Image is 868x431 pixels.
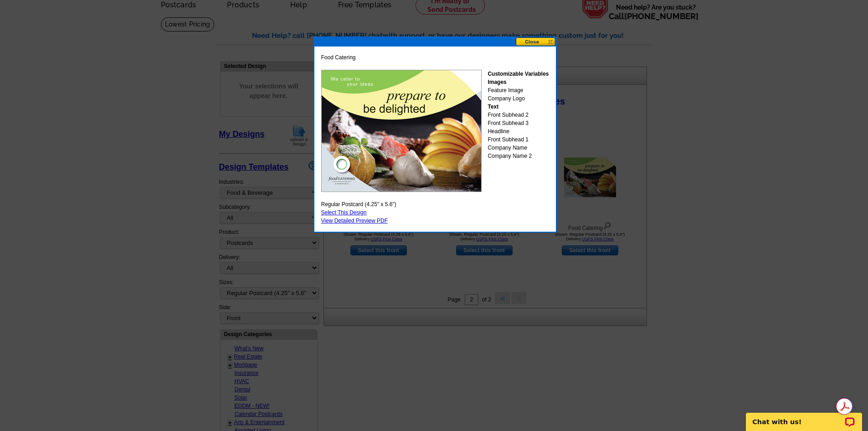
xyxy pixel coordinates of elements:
strong: Customizable Variables [488,71,549,77]
a: Select This Design [321,209,367,216]
span: Regular Postcard (4.25" x 5.6") [321,200,396,208]
a: View Detailed Preview PDF [321,218,388,224]
strong: Images [488,79,506,85]
div: Feature Image Company Logo Front Subhead 2 Front Subhead 3 Headline Front Subhead 1 Company Name ... [488,70,549,160]
span: Food Catering [321,53,356,62]
img: GENPRFfoodCatering.jpg [321,70,482,192]
iframe: LiveChat chat widget [740,402,868,431]
strong: Text [488,104,498,110]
